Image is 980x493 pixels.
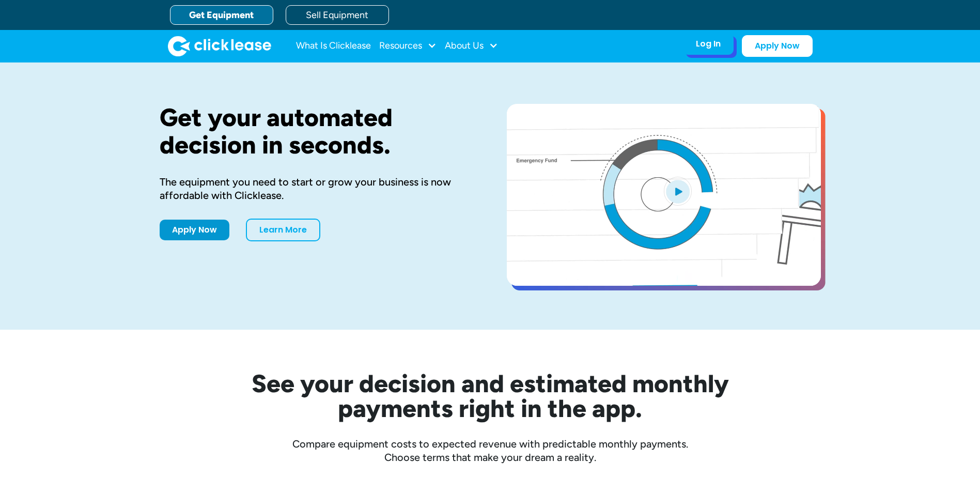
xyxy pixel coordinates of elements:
[160,104,474,159] h1: Get your automated decision in seconds.
[664,177,692,206] img: Blue play button logo on a light blue circular background
[160,220,229,240] a: Apply Now
[168,36,271,56] img: Clicklease logo
[168,36,271,56] a: home
[379,36,437,56] div: Resources
[742,35,813,57] a: Apply Now
[170,5,273,25] a: Get Equipment
[160,437,821,464] div: Compare equipment costs to expected revenue with predictable monthly payments. Choose terms that ...
[696,39,721,49] div: Log In
[160,175,474,202] div: The equipment you need to start or grow your business is now affordable with Clicklease.
[445,36,498,56] div: About Us
[201,371,780,421] h2: See your decision and estimated monthly payments right in the app.
[246,219,320,241] a: Learn More
[286,5,389,25] a: Sell Equipment
[296,36,371,56] a: What Is Clicklease
[507,104,821,286] a: open lightbox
